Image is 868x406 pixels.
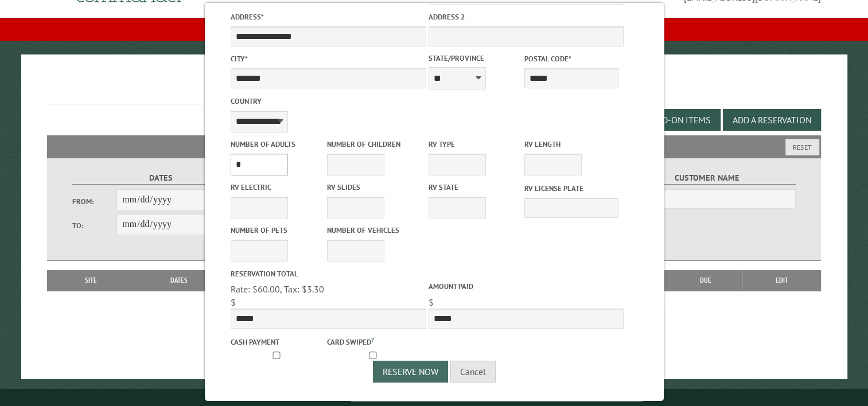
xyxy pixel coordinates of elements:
[428,182,521,193] label: RV State
[231,283,324,295] span: Rate: $60.00, Tax: $3.30
[428,53,521,64] label: State/Province
[231,296,236,308] span: $
[524,53,618,64] label: Postal Code
[669,270,742,291] th: Due
[231,96,426,107] label: Country
[231,182,324,193] label: RV Electric
[326,139,420,150] label: Number of Children
[231,11,426,22] label: Address
[231,225,324,236] label: Number of Pets
[326,225,420,236] label: Number of Vehicles
[72,171,251,185] label: Dates
[373,361,448,382] button: Reserve Now
[524,139,618,150] label: RV Length
[428,11,623,22] label: Address 2
[231,139,324,150] label: Number of Adults
[428,296,433,308] span: $
[326,335,420,348] label: Card swiped
[742,270,821,291] th: Edit
[428,139,521,150] label: RV Type
[450,361,496,382] button: Cancel
[231,268,426,279] label: Reservation Total
[371,335,373,343] a: ?
[72,196,117,207] label: From:
[618,171,796,185] label: Customer Name
[785,139,819,155] button: Reset
[129,270,229,291] th: Dates
[723,109,821,131] button: Add a Reservation
[72,220,117,231] label: To:
[47,73,821,104] h1: Reservations
[326,182,420,193] label: RV Slides
[524,183,618,194] label: RV License Plate
[231,53,426,64] label: City
[622,109,721,131] button: Edit Add-on Items
[231,337,324,348] label: Cash payment
[428,281,623,292] label: Amount paid
[53,270,129,291] th: Site
[47,135,821,157] h2: Filters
